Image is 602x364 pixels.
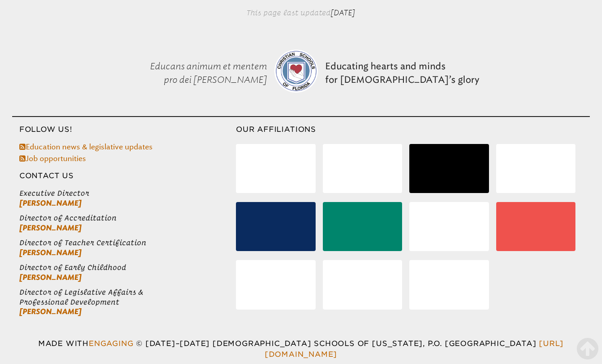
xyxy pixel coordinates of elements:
a: [PERSON_NAME] [19,248,81,257]
h3: Follow Us! [12,124,236,135]
img: csf-logo-web-colors.png [274,49,317,93]
h3: Our Affiliations [236,124,590,135]
span: , [423,339,425,348]
span: Executive Director [19,189,236,198]
a: Engaging [89,339,133,348]
a: [PERSON_NAME] [19,307,81,316]
span: © [DATE]–[DATE] [DEMOGRAPHIC_DATA] Schools of [US_STATE] [136,339,428,348]
h3: Contact Us [12,171,236,181]
a: [PERSON_NAME] [19,273,81,282]
span: Director of Accreditation [19,213,236,223]
a: Education news & legislative updates [19,143,153,151]
span: Director of Legislative Affairs & Professional Development [19,288,236,307]
span: P.O. [GEOGRAPHIC_DATA] [428,339,537,348]
a: [PERSON_NAME] [19,224,81,232]
span: Director of Early Childhood [19,263,236,273]
p: Educating hearts and minds for [DEMOGRAPHIC_DATA]’s glory [321,37,483,109]
p: Educans animum et mentem pro dei [PERSON_NAME] [119,37,271,109]
span: Made with [38,339,136,348]
span: [DATE] [330,9,355,17]
a: [PERSON_NAME] [19,199,81,207]
a: Job opportunities [19,154,86,163]
span: Director of Teacher Certification [19,238,236,248]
